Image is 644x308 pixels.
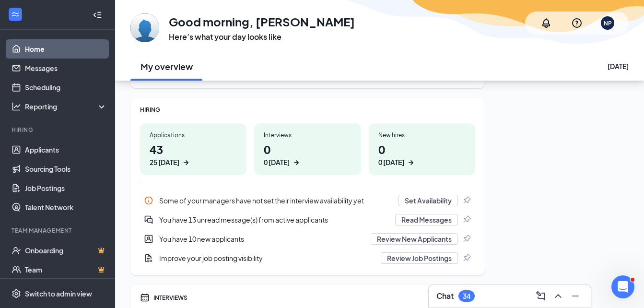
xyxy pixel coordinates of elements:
button: ChevronUp [550,288,566,304]
svg: Minimize [570,290,581,302]
h1: 0 [264,141,351,167]
div: Applications [150,131,237,139]
svg: ArrowRight [406,158,416,167]
a: Applications4325 [DATE]ArrowRight [140,123,246,175]
img: Nicholas Phillippi [130,13,159,42]
div: 25 [DATE] [150,157,179,167]
a: Applicants [25,140,107,159]
iframe: Intercom live chat [611,275,634,298]
svg: Calendar [140,293,150,302]
div: Hiring [12,126,105,134]
div: New hires [378,131,466,139]
svg: Pin [462,253,471,263]
svg: WorkstreamLogo [11,10,20,19]
a: Messages [25,59,107,78]
div: You have 10 new applicants [140,229,475,249]
button: ComposeMessage [533,288,549,304]
a: DoubleChatActiveYou have 13 unread message(s) from active applicantsRead MessagesPin [140,210,475,229]
div: 0 [DATE] [264,157,290,167]
div: [DATE] [608,61,629,71]
div: 0 [DATE] [378,157,404,167]
a: Job Postings [25,178,107,198]
div: Improve your job posting visibility [159,253,375,263]
svg: Pin [462,196,471,205]
svg: ComposeMessage [535,290,547,302]
svg: Analysis [12,102,21,111]
button: Review New Applicants [371,233,458,245]
div: INTERVIEWS [153,294,475,302]
svg: ArrowRight [292,158,301,167]
button: Read Messages [395,214,458,225]
a: UserEntityYou have 10 new applicantsReview New ApplicantsPin [140,229,475,249]
svg: Info [144,196,153,205]
div: You have 10 new applicants [159,234,365,244]
a: InfoSome of your managers have not set their interview availability yetSet AvailabilityPin [140,191,475,210]
h1: 43 [150,141,237,167]
button: Set Availability [398,195,458,206]
svg: Pin [462,234,471,244]
h3: Chat [436,291,454,301]
a: TeamCrown [25,260,107,279]
svg: DoubleChatActive [144,215,153,225]
a: Talent Network [25,198,107,217]
svg: Collapse [93,10,102,20]
svg: DocumentAdd [144,253,153,263]
div: Interviews [264,131,351,139]
a: OnboardingCrown [25,241,107,260]
div: Switch to admin view [25,289,92,298]
svg: UserEntity [144,234,153,244]
div: Improve your job posting visibility [140,249,475,268]
h1: 0 [378,141,466,167]
svg: QuestionInfo [571,17,583,29]
div: Some of your managers have not set their interview availability yet [159,196,393,205]
a: DocumentAddImprove your job posting visibilityReview Job PostingsPin [140,249,475,268]
div: You have 13 unread message(s) from active applicants [159,215,389,225]
h1: Good morning, [PERSON_NAME] [169,13,355,30]
div: Some of your managers have not set their interview availability yet [140,191,475,210]
button: Review Job Postings [381,252,458,264]
svg: Notifications [540,17,552,29]
div: HIRING [140,106,475,114]
a: Interviews00 [DATE]ArrowRight [254,123,361,175]
button: Minimize [568,288,583,304]
h2: My overview [141,60,193,72]
a: Scheduling [25,78,107,97]
svg: Settings [12,289,21,298]
a: Home [25,39,107,59]
a: Sourcing Tools [25,159,107,178]
a: New hires00 [DATE]ArrowRight [369,123,475,175]
svg: ArrowRight [181,158,191,167]
svg: ChevronUp [552,290,564,302]
div: You have 13 unread message(s) from active applicants [140,210,475,229]
div: 34 [463,292,470,300]
h3: Here’s what your day looks like [169,32,355,42]
div: NP [604,19,612,27]
div: Reporting [25,102,107,111]
div: Team Management [12,226,105,235]
svg: Pin [462,215,471,225]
